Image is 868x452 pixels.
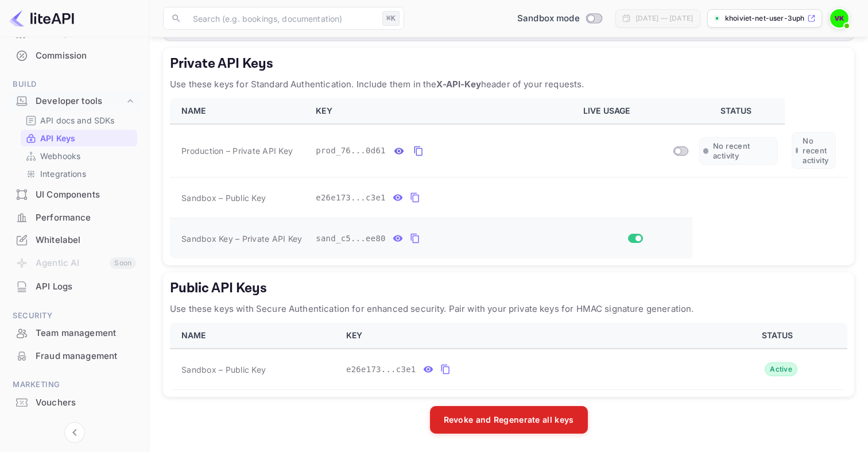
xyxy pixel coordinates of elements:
[713,141,774,161] span: No recent activity
[7,78,142,91] span: Build
[7,91,142,111] div: Developer tools
[40,150,80,162] p: Webhooks
[36,234,136,247] div: Whitelabel
[21,130,137,146] div: API Keys
[7,184,142,205] a: UI Components
[316,145,386,157] span: prod_76...0d61
[7,184,142,206] div: UI Components
[7,322,142,343] a: Team management
[36,49,136,63] div: Commission
[170,98,309,124] th: NAME
[40,168,86,180] p: Integrations
[830,9,848,28] img: Viet Khoi
[803,136,832,165] span: No recent activity
[7,345,142,366] a: Fraud management
[170,323,339,349] th: NAME
[7,276,142,297] a: API Logs
[181,192,266,204] span: Sandbox – Public Key
[7,207,142,229] div: Performance
[725,13,805,24] p: khoiviet-net-user-3uph...
[186,7,378,30] input: Search (e.g. bookings, documentation)
[7,207,142,228] a: Performance
[181,234,302,244] span: Sandbox Key – Private API Key
[25,150,133,162] a: Webhooks
[7,322,142,345] div: Team management
[170,279,847,298] h5: Public API Keys
[36,280,136,293] div: API Logs
[712,323,847,349] th: STATUS
[181,145,293,157] span: Production – Private API Key
[692,98,785,124] th: STATUS
[430,406,588,434] button: Revoke and Regenerate all keys
[9,9,74,28] img: LiteAPI logo
[36,95,125,108] div: Developer tools
[36,396,136,409] div: Vouchers
[7,345,142,368] div: Fraud management
[346,364,416,376] span: e26e173...c3e1
[513,12,606,25] div: Switch to Production mode
[635,13,693,24] div: [DATE] — [DATE]
[576,98,692,124] th: LIVE USAGE
[309,98,576,124] th: KEY
[7,45,142,67] div: Commission
[7,229,142,252] div: Whitelabel
[436,79,480,90] strong: X-API-Key
[21,148,137,164] div: Webhooks
[36,327,136,340] div: Team management
[21,112,137,129] div: API docs and SDKs
[40,114,115,126] p: API docs and SDKs
[7,392,142,414] div: Vouchers
[7,310,142,322] span: Security
[316,233,386,245] span: sand_c5...ee80
[7,392,142,413] a: Vouchers
[170,323,847,390] table: public api keys table
[7,378,142,391] span: Marketing
[7,276,142,298] div: API Logs
[36,188,136,202] div: UI Components
[21,165,137,182] div: Integrations
[339,323,712,349] th: KEY
[25,132,133,144] a: API Keys
[25,114,133,126] a: API docs and SDKs
[40,132,75,144] p: API Keys
[765,362,797,376] div: Active
[25,168,133,180] a: Integrations
[170,98,847,258] table: private api keys table
[170,78,847,91] p: Use these keys for Standard Authentication. Include them in the header of your requests.
[36,350,136,363] div: Fraud management
[382,11,400,26] div: ⌘K
[36,211,136,225] div: Performance
[170,302,847,316] p: Use these keys with Secure Authentication for enhanced security. Pair with your private keys for ...
[7,22,142,43] a: Earnings
[64,422,85,443] button: Collapse navigation
[181,364,266,376] span: Sandbox – Public Key
[316,192,386,204] span: e26e173...c3e1
[517,12,580,25] span: Sandbox mode
[7,45,142,66] a: Commission
[7,229,142,250] a: Whitelabel
[170,55,847,73] h5: Private API Keys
